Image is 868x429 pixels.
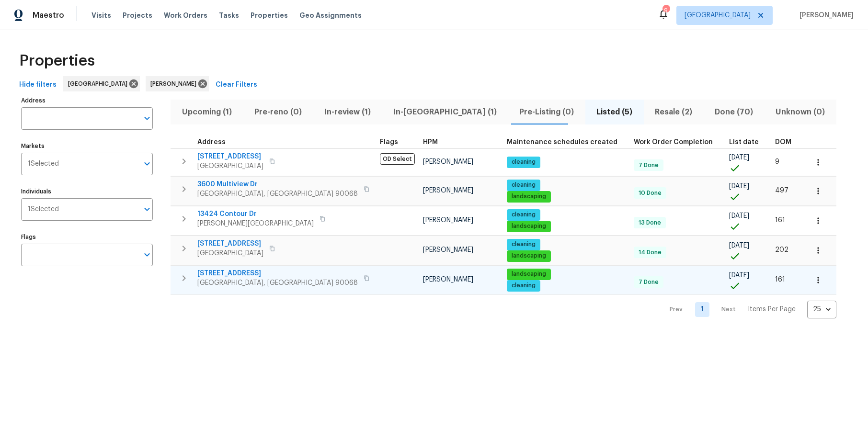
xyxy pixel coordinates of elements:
nav: Pagination Navigation [661,301,836,318]
button: Open [140,248,154,261]
button: Open [140,112,154,125]
span: 1 Selected [28,160,59,168]
span: Work Order Completion [634,139,713,146]
span: 1 Selected [28,205,59,214]
span: [PERSON_NAME] [423,276,473,283]
label: Flags [21,234,153,240]
span: Properties [19,56,95,66]
label: Markets [21,143,153,149]
div: 25 [807,297,836,322]
span: Maintenance schedules created [507,139,617,146]
div: 9 [662,6,669,15]
span: cleaning [508,282,539,290]
label: Individuals [21,189,153,194]
span: [STREET_ADDRESS] [197,239,263,248]
span: 9 [775,158,779,165]
span: Listed (5) [591,105,638,119]
span: [DATE] [729,213,749,219]
span: 13424 Contour Dr [197,209,314,219]
span: 7 Done [635,161,662,169]
span: Work Orders [164,11,207,20]
span: Hide filters [19,79,57,91]
span: cleaning [508,211,539,219]
span: [GEOGRAPHIC_DATA] [197,161,263,171]
span: In-review (1) [319,105,376,119]
span: cleaning [508,158,539,166]
span: [PERSON_NAME] [423,217,473,224]
span: 497 [775,187,788,194]
div: [GEOGRAPHIC_DATA] [63,76,140,91]
span: [GEOGRAPHIC_DATA] [197,248,263,258]
span: Pre-Listing (0) [514,105,579,119]
span: Pre-reno (0) [249,105,307,119]
span: [PERSON_NAME] [423,158,473,165]
span: 202 [775,247,788,253]
span: [GEOGRAPHIC_DATA] [68,79,131,89]
span: In-[GEOGRAPHIC_DATA] (1) [388,105,502,119]
span: [GEOGRAPHIC_DATA], [GEOGRAPHIC_DATA] 90068 [197,189,358,199]
span: 7 Done [635,278,662,286]
span: Unknown (0) [770,105,831,119]
span: [PERSON_NAME] [423,187,473,194]
span: [DATE] [729,242,749,249]
span: 10 Done [635,189,665,197]
span: [DATE] [729,183,749,190]
span: landscaping [508,222,550,230]
span: [PERSON_NAME] [796,11,854,20]
span: [DATE] [729,272,749,279]
span: landscaping [508,252,550,260]
span: landscaping [508,270,550,278]
span: [DATE] [729,154,749,161]
div: [PERSON_NAME] [146,76,209,91]
span: [GEOGRAPHIC_DATA], [GEOGRAPHIC_DATA] 90068 [197,278,358,288]
span: HPM [423,139,438,146]
span: Done (70) [709,105,759,119]
button: Open [140,157,154,170]
span: Clear Filters [216,79,257,91]
span: Visits [91,11,111,20]
span: OD Select [380,153,415,165]
span: [PERSON_NAME][GEOGRAPHIC_DATA] [197,219,314,228]
button: Clear Filters [212,76,261,94]
span: [STREET_ADDRESS] [197,269,358,278]
span: Tasks [219,12,239,19]
span: Projects [123,11,152,20]
span: Upcoming (1) [176,105,237,119]
span: Resale (2) [650,105,698,119]
span: landscaping [508,192,550,201]
span: cleaning [508,240,539,248]
span: 14 Done [635,248,665,257]
span: Properties [251,11,288,20]
span: [PERSON_NAME] [150,79,200,89]
button: Hide filters [15,76,60,94]
span: [PERSON_NAME] [423,247,473,253]
span: 3600 Multiview Dr [197,180,358,189]
span: 161 [775,217,785,224]
span: DOM [775,139,791,146]
span: 13 Done [635,219,665,227]
span: cleaning [508,181,539,189]
span: Address [197,139,226,146]
span: Flags [380,139,398,146]
p: Items Per Page [748,305,796,314]
span: 161 [775,276,785,283]
label: Address [21,98,153,103]
span: Maestro [33,11,64,20]
a: Goto page 1 [695,302,709,317]
span: List date [729,139,759,146]
span: Geo Assignments [299,11,362,20]
button: Open [140,203,154,216]
span: [GEOGRAPHIC_DATA] [685,11,751,20]
span: [STREET_ADDRESS] [197,152,263,161]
